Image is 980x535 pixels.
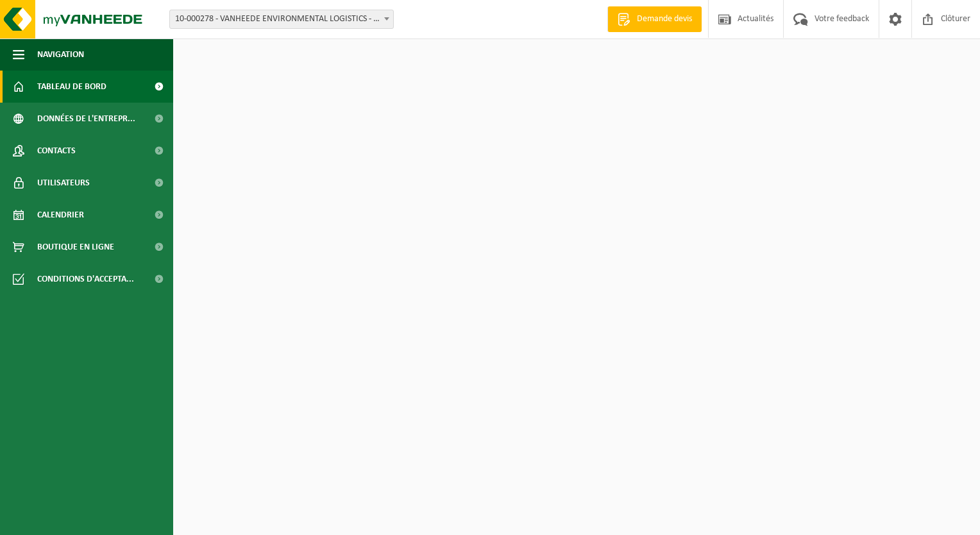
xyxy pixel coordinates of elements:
span: 10-000278 - VANHEEDE ENVIRONMENTAL LOGISTICS - QUEVY - QUÉVY-LE-GRAND [169,10,394,29]
span: Conditions d'accepta... [37,263,134,295]
span: Données de l'entrepr... [37,103,135,135]
span: Contacts [37,135,76,167]
span: Demande devis [634,13,695,26]
span: Utilisateurs [37,167,90,199]
span: Tableau de bord [37,71,106,103]
span: 10-000278 - VANHEEDE ENVIRONMENTAL LOGISTICS - QUEVY - QUÉVY-LE-GRAND [170,10,393,28]
a: Demande devis [607,6,702,32]
span: Boutique en ligne [37,231,114,263]
span: Calendrier [37,199,84,231]
span: Navigation [37,38,84,71]
iframe: chat widget [6,507,214,535]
